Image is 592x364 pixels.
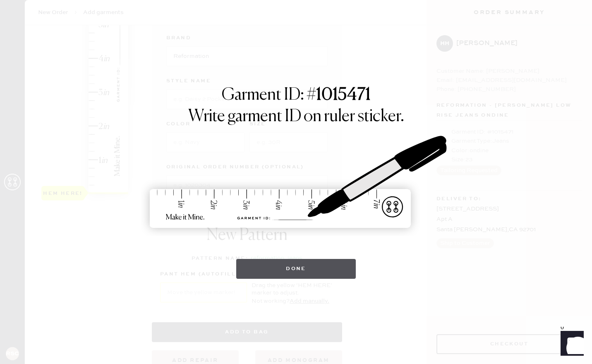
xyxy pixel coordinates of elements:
h1: Write garment ID on ruler sticker. [188,107,404,127]
iframe: Front Chat [553,327,588,362]
h1: Garment ID: # [222,85,371,107]
strong: 1015471 [316,87,371,103]
img: ruler-sticker-sharpie.svg [141,114,451,251]
button: Done [236,259,356,279]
